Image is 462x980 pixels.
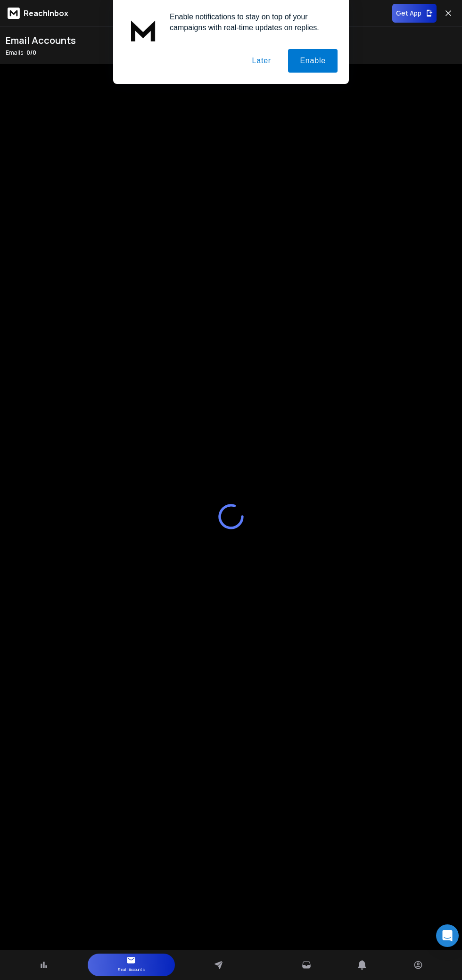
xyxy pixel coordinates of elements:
[162,11,338,33] div: Enable notifications to stay on top of your campaigns with real-time updates on replies.
[436,924,459,947] div: Open Intercom Messenger
[124,11,162,49] img: notification icon
[118,965,145,974] p: Email Accounts
[240,49,282,73] button: Later
[288,49,338,73] button: Enable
